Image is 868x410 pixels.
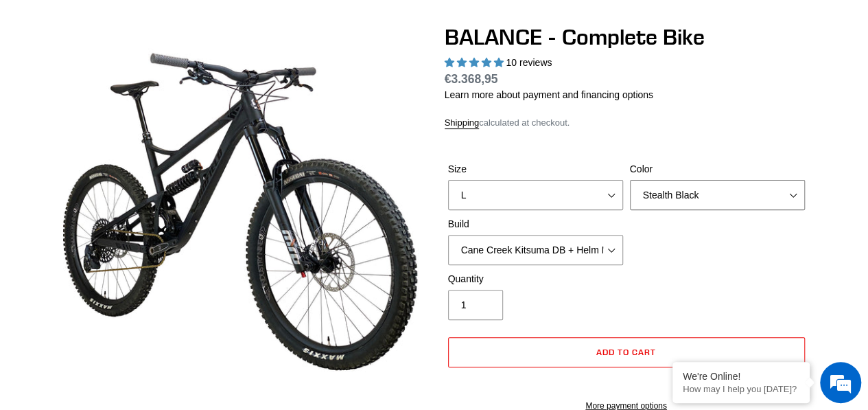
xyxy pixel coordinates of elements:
span: We're online! [80,119,189,258]
textarea: Type your message and hit 'Enter' [7,268,261,316]
div: We're Online! [683,371,799,382]
a: Learn more about payment and financing options [445,89,653,100]
h1: BALANCE - Complete Bike [445,24,808,50]
label: Quantity [448,272,623,286]
div: Minimize live chat window [225,7,258,40]
div: Navigation go back [15,76,36,96]
div: Chat with us now [92,77,251,95]
p: How may I help you today? [683,384,799,394]
a: Shipping [445,117,480,129]
span: Add to cart [596,347,656,357]
label: Color [630,162,805,176]
label: Build [448,217,623,231]
img: d_696896380_company_1647369064580_696896380 [44,69,78,103]
div: calculated at checkout. [445,116,808,130]
span: 5.00 stars [445,57,506,68]
span: €3.368,95 [445,72,498,86]
span: 10 reviews [506,57,552,68]
button: Add to cart [448,337,805,367]
label: Size [448,162,623,176]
